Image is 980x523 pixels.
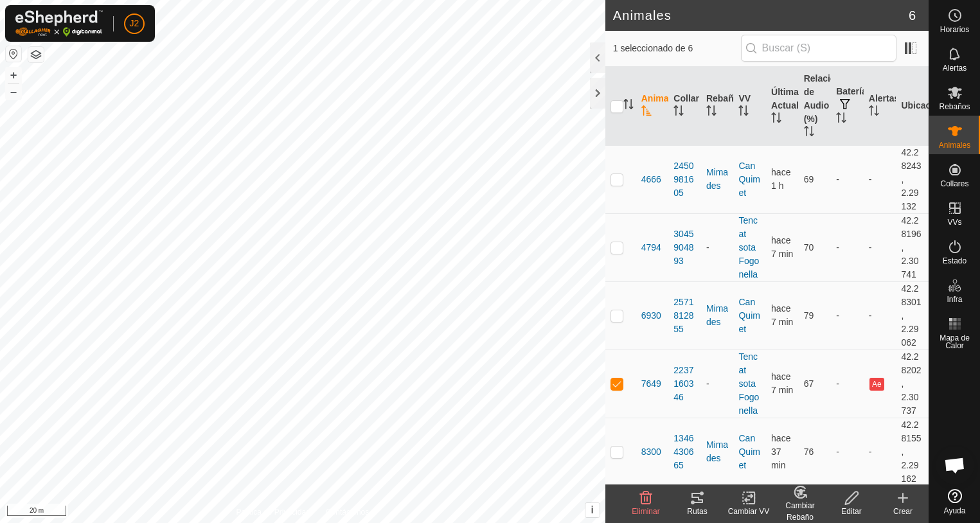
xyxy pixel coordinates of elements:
[771,371,793,395] span: 27 ago 2025, 20:01
[943,64,967,72] span: Alertas
[831,67,864,146] th: Batería
[706,107,717,118] p-sorticon: Activar para ordenar
[673,227,696,268] div: 3045904893
[668,67,701,146] th: Collar
[641,309,661,323] span: 6930
[738,297,760,334] a: Can Quimet
[130,17,139,30] span: J2
[896,350,929,418] td: 42.28202, 2.30737
[28,47,44,62] button: Capas del Mapa
[723,506,774,517] div: Cambiar VV
[636,67,669,146] th: Animal
[673,364,696,404] div: 2237160346
[936,446,974,484] a: Chat abierto
[236,506,310,518] a: Política de Privacidad
[613,42,741,55] span: 1 seleccionado de 6
[738,107,749,118] p-sorticon: Activar para ordenar
[944,507,966,515] span: Ayuda
[877,506,929,517] div: Crear
[896,213,929,281] td: 42.28196, 2.30741
[585,503,600,517] button: i
[831,418,864,486] td: -
[896,145,929,213] td: 42.28243, 2.29132
[591,504,594,515] span: i
[896,418,929,486] td: 42.28155, 2.29162
[909,6,916,25] span: 6
[831,145,864,213] td: -
[672,506,723,517] div: Rutas
[673,159,696,200] div: 2450981605
[864,213,896,281] td: -
[771,235,793,259] span: 27 ago 2025, 20:01
[932,334,977,350] span: Mapa de Calor
[738,351,759,416] a: Tencat sota Fogonella
[804,378,814,389] span: 67
[6,67,21,83] button: +
[836,114,846,125] p-sorticon: Activar para ordenar
[15,10,103,37] img: Logo Gallagher
[864,67,896,146] th: Alertas
[741,35,896,62] input: Buscar (S)
[831,213,864,281] td: -
[613,8,909,23] h2: Animales
[943,257,967,265] span: Estado
[706,241,729,254] div: -
[701,67,734,146] th: Rebaño
[641,241,661,254] span: 4794
[831,350,864,418] td: -
[939,141,970,149] span: Animales
[641,173,661,186] span: 4666
[804,242,814,253] span: 70
[864,281,896,350] td: -
[804,310,814,321] span: 79
[706,302,729,329] div: Mimades
[804,447,814,457] span: 76
[896,67,929,146] th: Ubicación
[864,418,896,486] td: -
[766,67,799,146] th: Última Actualización
[869,378,884,391] button: Ae
[799,67,832,146] th: Relación de Audio (%)
[641,107,652,118] p-sorticon: Activar para ordenar
[6,84,21,100] button: –
[632,507,659,516] span: Eliminar
[771,303,793,327] span: 27 ago 2025, 20:01
[706,377,729,391] div: -
[804,128,814,138] p-sorticon: Activar para ordenar
[864,145,896,213] td: -
[771,114,781,125] p-sorticon: Activar para ordenar
[826,506,877,517] div: Editar
[673,432,696,472] div: 1346430665
[326,506,369,518] a: Contáctenos
[623,101,634,111] p-sorticon: Activar para ordenar
[869,107,879,118] p-sorticon: Activar para ordenar
[733,67,766,146] th: VV
[804,174,814,184] span: 69
[738,215,759,279] a: Tencat sota Fogonella
[673,107,684,118] p-sorticon: Activar para ordenar
[774,500,826,523] div: Cambiar Rebaño
[641,377,661,391] span: 7649
[929,484,980,520] a: Ayuda
[641,445,661,459] span: 8300
[947,296,962,303] span: Infra
[706,438,729,465] div: Mimades
[896,281,929,350] td: 42.28301, 2.29062
[939,103,970,111] span: Rebaños
[706,166,729,193] div: Mimades
[831,281,864,350] td: -
[940,180,968,188] span: Collares
[738,161,760,198] a: Can Quimet
[771,167,790,191] span: 27 ago 2025, 18:31
[6,46,21,62] button: Restablecer Mapa
[771,433,790,470] span: 27 ago 2025, 19:31
[738,433,760,470] a: Can Quimet
[673,296,696,336] div: 2571812855
[947,218,961,226] span: VVs
[940,26,969,33] span: Horarios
